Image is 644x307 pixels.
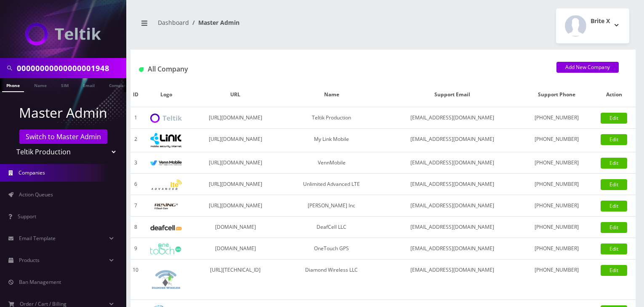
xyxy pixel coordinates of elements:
a: Dashboard [158,19,189,26]
img: Rexing Inc [150,202,182,210]
a: Name [30,78,51,91]
a: Email [79,78,99,91]
td: [PERSON_NAME] Inc [279,195,384,217]
td: [EMAIL_ADDRESS][DOMAIN_NAME] [384,107,521,129]
td: 10 [130,259,141,300]
td: 2 [130,129,141,152]
td: VennMobile [279,152,384,174]
img: My Link Mobile [150,133,182,148]
td: [EMAIL_ADDRESS][DOMAIN_NAME] [384,195,521,217]
img: All Company [139,67,144,72]
td: 9 [130,238,141,259]
td: [PHONE_NUMBER] [521,174,593,195]
img: OneTouch GPS [150,243,182,254]
a: Edit [601,134,627,145]
td: OneTouch GPS [279,238,384,259]
td: 3 [130,152,141,174]
td: [URL][DOMAIN_NAME] [192,107,279,129]
td: Diamond Wireless LLC [279,259,384,300]
td: [EMAIL_ADDRESS][DOMAIN_NAME] [384,152,521,174]
h1: All Company [139,65,544,73]
td: [PHONE_NUMBER] [521,129,593,152]
a: Company [105,78,133,91]
td: 8 [130,217,141,238]
td: [URL][DOMAIN_NAME] [192,152,279,174]
a: Edit [601,222,627,233]
td: [PHONE_NUMBER] [521,195,593,217]
td: [PHONE_NUMBER] [521,238,593,259]
td: [PHONE_NUMBER] [521,259,593,300]
td: [PHONE_NUMBER] [521,217,593,238]
th: Logo [141,82,192,107]
th: URL [192,82,279,107]
nav: breadcrumb [137,14,377,38]
td: 6 [130,174,141,195]
a: Phone [2,78,24,92]
span: Email Template [19,235,56,242]
td: 1 [130,107,141,129]
span: Ban Management [19,278,61,286]
li: Master Admin [189,18,240,27]
td: DeafCell LLC [279,217,384,238]
td: [DOMAIN_NAME] [192,238,279,259]
img: DeafCell LLC [150,225,182,230]
button: Brite X [556,8,629,43]
th: Support Phone [521,82,593,107]
td: [DOMAIN_NAME] [192,217,279,238]
a: Edit [601,243,627,254]
h2: Brite X [591,18,610,25]
input: Search in Company [17,60,124,76]
td: [URL][DOMAIN_NAME] [192,129,279,152]
th: Name [279,82,384,107]
td: Teltik Production [279,107,384,129]
th: Action [592,82,636,107]
td: [URL][TECHNICAL_ID] [192,259,279,300]
td: [EMAIL_ADDRESS][DOMAIN_NAME] [384,238,521,259]
th: Support Email [384,82,521,107]
img: Teltik Production [150,114,182,123]
td: 7 [130,195,141,217]
a: Switch to Master Admin [19,130,107,144]
td: [EMAIL_ADDRESS][DOMAIN_NAME] [384,174,521,195]
span: Products [19,257,40,264]
td: [EMAIL_ADDRESS][DOMAIN_NAME] [384,217,521,238]
a: Edit [601,265,627,276]
td: [EMAIL_ADDRESS][DOMAIN_NAME] [384,259,521,300]
a: Edit [601,113,627,124]
td: [URL][DOMAIN_NAME] [192,174,279,195]
th: ID [130,82,141,107]
td: [PHONE_NUMBER] [521,152,593,174]
a: SIM [57,78,73,91]
img: Teltik Production [25,23,101,45]
a: Add New Company [556,62,619,73]
img: VennMobile [150,160,182,166]
a: Edit [601,158,627,169]
td: [EMAIL_ADDRESS][DOMAIN_NAME] [384,129,521,152]
a: Edit [601,179,627,190]
span: Support [18,213,36,220]
span: Companies [19,169,45,176]
td: [PHONE_NUMBER] [521,107,593,129]
img: Diamond Wireless LLC [150,264,182,295]
td: My Link Mobile [279,129,384,152]
img: Unlimited Advanced LTE [150,180,182,190]
td: Unlimited Advanced LTE [279,174,384,195]
a: Edit [601,201,627,212]
span: Action Queues [19,191,53,198]
td: [URL][DOMAIN_NAME] [192,195,279,217]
